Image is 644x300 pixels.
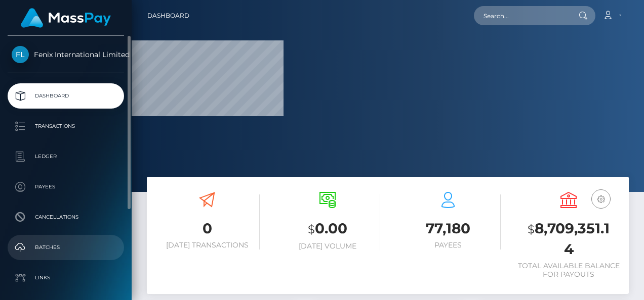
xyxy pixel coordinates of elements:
h6: Total Available Balance for Payouts [516,262,621,279]
h3: 0.00 [275,219,380,239]
a: Ledger [8,144,124,169]
a: Batches [8,235,124,260]
p: Ledger [12,149,120,164]
a: Dashboard [147,5,189,26]
img: Fenix International Limited [12,46,29,63]
h6: Payees [395,241,501,249]
a: Links [8,265,124,290]
a: Cancellations [8,205,124,230]
p: Dashboard [12,88,120,104]
small: $ [528,222,535,236]
small: $ [308,222,315,236]
a: Payees [8,174,124,199]
h3: 77,180 [395,219,501,238]
h3: 8,709,351.14 [516,219,621,259]
a: Dashboard [8,83,124,109]
p: Payees [12,179,120,194]
h3: 0 [154,219,260,238]
p: Batches [12,240,120,255]
p: Transactions [12,119,120,134]
a: Transactions [8,114,124,139]
p: Cancellations [12,210,120,225]
input: Search... [474,6,569,25]
h6: [DATE] Transactions [154,241,260,249]
span: Fenix International Limited [8,50,124,59]
h6: [DATE] Volume [275,242,380,251]
img: MassPay Logo [21,8,111,28]
p: Links [12,270,120,285]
